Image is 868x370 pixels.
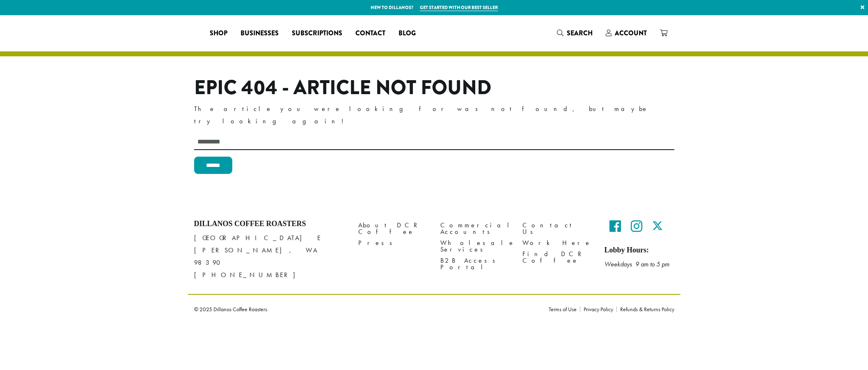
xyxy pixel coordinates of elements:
[522,220,592,237] a: Contact Us
[605,246,674,255] h5: Lobby Hours:
[605,260,669,268] em: Weekdays 9 am to 5 pm
[522,249,592,266] a: Find DCR Coffee
[210,28,227,39] span: Shop
[567,28,593,38] span: Search
[292,28,342,39] span: Subscriptions
[194,103,674,127] p: The article you were looking for was not found, but maybe try looking again!
[420,4,498,11] a: Get started with our best seller
[194,306,536,312] p: © 2025 Dillanos Coffee Roasters.
[440,220,510,237] a: Commercial Accounts
[203,27,234,40] a: Shop
[615,28,647,38] span: Account
[399,28,416,39] span: Blog
[440,255,510,273] a: B2B Access Portal
[616,306,674,312] a: Refunds & Returns Policy
[240,28,279,39] span: Businesses
[549,306,580,312] a: Terms of Use
[355,28,385,39] span: Contact
[550,26,599,40] a: Search
[194,76,674,100] h1: Epic 404 - Article Not Found
[440,238,510,255] a: Wholesale Services
[358,220,428,237] a: About DCR Coffee
[194,220,346,229] h4: Dillanos Coffee Roasters
[580,306,616,312] a: Privacy Policy
[194,232,346,281] p: [GEOGRAPHIC_DATA] E [PERSON_NAME], WA 98390 [PHONE_NUMBER]
[522,238,592,249] a: Work Here
[358,238,428,249] a: Press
